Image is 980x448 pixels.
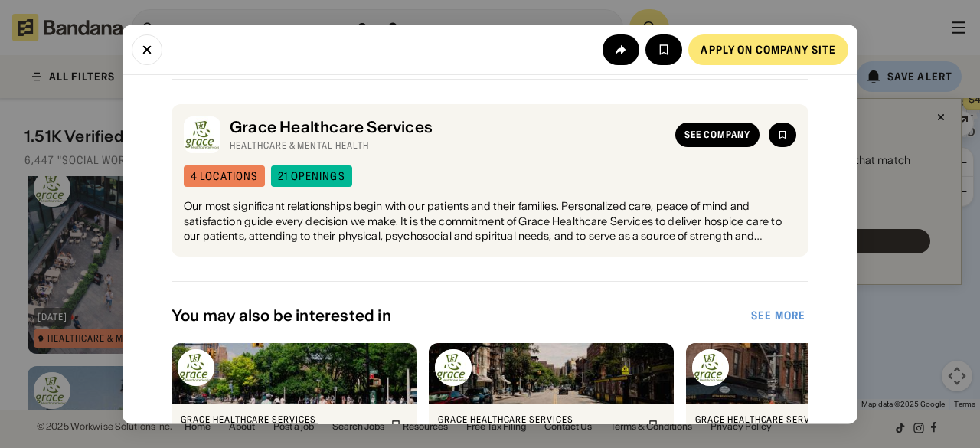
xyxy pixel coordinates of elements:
[181,414,381,426] div: Grace Healthcare Services
[695,414,896,426] div: Grace Healthcare Services
[778,422,802,446] img: Right Arrow
[701,44,836,54] div: Apply on company site
[278,171,345,181] div: 21 openings
[178,422,202,446] img: Left Arrow
[438,414,639,426] div: Grace Healthcare Services
[230,140,666,152] div: Healthcare & Mental Health
[435,349,472,386] img: Grace Healthcare Services logo
[184,116,220,153] img: Grace Healthcare Services logo
[692,349,729,386] img: Grace Healthcare Services logo
[171,306,748,325] div: You may also be interested in
[191,171,258,181] div: 4 locations
[751,310,805,321] div: See more
[178,349,214,386] img: Grace Healthcare Services logo
[684,130,750,139] div: See company
[184,199,796,244] div: Our most significant relationships begin with our patients and their families. Personalized care,...
[132,34,162,64] button: Close
[230,119,666,137] div: Grace Healthcare Services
